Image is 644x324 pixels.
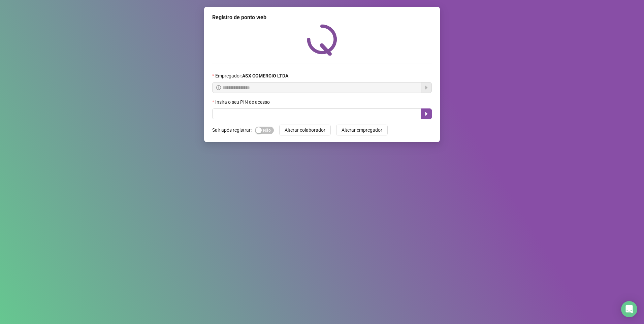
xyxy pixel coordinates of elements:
label: Insira o seu PIN de acesso [212,98,274,106]
button: Alterar colaborador [279,125,331,135]
div: Open Intercom Messenger [621,301,637,317]
div: Registro de ponto web [212,13,432,22]
img: QRPoint [307,24,337,56]
span: Alterar empregador [342,126,382,134]
span: caret-right [424,111,429,117]
label: Sair após registrar [212,125,255,135]
span: Alterar colaborador [285,126,325,134]
strong: ASX COMERCIO LTDA [242,73,288,78]
button: Alterar empregador [336,125,388,135]
span: info-circle [216,85,221,90]
span: Empregador : [215,72,288,79]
